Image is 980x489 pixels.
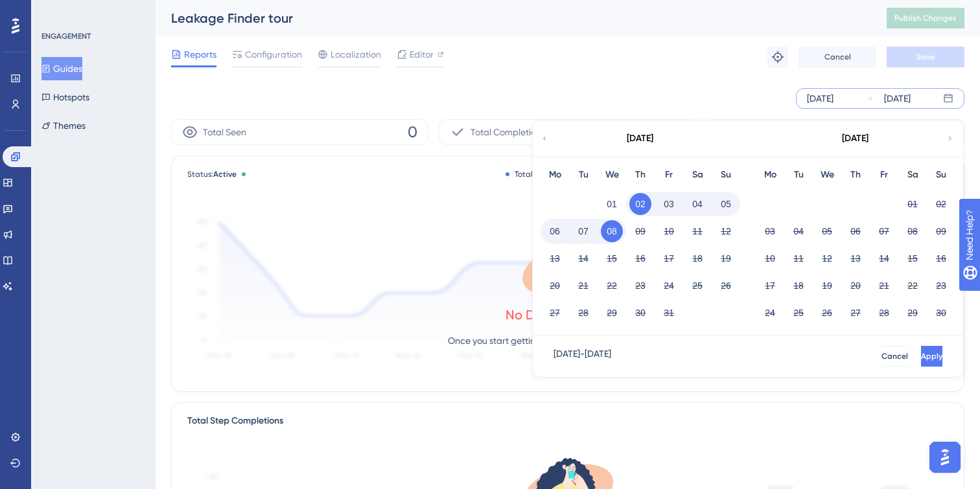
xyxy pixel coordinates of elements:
button: 13 [845,247,867,269]
button: 11 [686,220,708,242]
div: Mo [756,167,784,183]
button: Themes [41,114,86,137]
button: 07 [572,220,594,242]
button: 03 [759,220,781,242]
button: 26 [816,302,838,324]
button: 15 [902,247,924,269]
div: We [813,167,841,183]
span: Save [916,52,935,62]
button: 09 [930,220,952,242]
span: Publish Changes [894,13,957,23]
div: No Data to Show Yet [506,306,630,324]
button: 04 [686,193,708,215]
button: 08 [902,220,924,242]
button: 08 [601,220,623,242]
button: 03 [658,193,680,215]
button: 06 [544,220,566,242]
div: Tu [569,167,598,183]
span: Total Seen [203,124,246,140]
button: 02 [930,193,952,215]
button: 18 [686,247,708,269]
button: 22 [902,275,924,297]
button: 13 [544,247,566,269]
button: 19 [715,247,737,269]
button: 12 [816,247,838,269]
div: Total Step Completions [187,413,283,429]
div: Sa [898,167,927,183]
button: 16 [629,247,651,269]
span: Need Help? [30,3,81,19]
div: Mo [541,167,569,183]
button: 26 [715,275,737,297]
button: 10 [759,247,781,269]
button: 23 [629,275,651,297]
button: 25 [686,275,708,297]
div: Th [841,167,870,183]
div: Leakage Finder tour [171,9,854,27]
div: [DATE] [807,91,834,106]
div: Tu [784,167,813,183]
button: Cancel [799,47,876,67]
span: Configuration [245,47,302,62]
span: Cancel [881,351,908,361]
div: Su [712,167,740,183]
span: Cancel [824,52,851,62]
span: Status: [187,169,237,179]
p: Once you start getting interactions, they will be listed here [448,333,688,348]
button: 17 [658,247,680,269]
button: 09 [629,220,651,242]
button: 21 [873,275,895,297]
button: 14 [572,247,594,269]
button: 29 [601,302,623,324]
div: Sa [683,167,712,183]
button: 10 [658,220,680,242]
div: Fr [655,167,683,183]
button: 02 [629,193,651,215]
button: 21 [572,275,594,297]
button: 25 [787,302,810,324]
button: 23 [930,275,952,297]
div: Su [927,167,955,183]
div: ENGAGEMENT [41,31,91,41]
span: 0 [408,122,417,142]
span: Localization [331,47,381,62]
iframe: UserGuiding AI Assistant Launcher [926,438,964,477]
button: 11 [787,247,810,269]
button: 17 [759,275,781,297]
button: 24 [759,302,781,324]
span: Reports [184,47,216,62]
button: 14 [873,247,895,269]
button: Save [887,47,964,67]
button: 28 [873,302,895,324]
button: 30 [629,302,651,324]
button: Apply [921,346,942,367]
button: 07 [873,220,895,242]
button: Publish Changes [887,8,964,28]
div: [DATE] [627,131,653,146]
button: 15 [601,247,623,269]
span: Editor [410,47,434,62]
button: 20 [845,275,867,297]
button: 01 [902,193,924,215]
button: 20 [544,275,566,297]
button: 06 [845,220,867,242]
button: 05 [715,193,737,215]
span: Active [213,170,237,179]
div: [DATE] [884,91,911,106]
button: Cancel [881,346,908,367]
button: 24 [658,275,680,297]
button: 18 [787,275,810,297]
span: Total Completion [471,124,541,140]
div: Total Seen [506,169,553,179]
button: 30 [930,302,952,324]
div: Fr [870,167,898,183]
div: Th [626,167,655,183]
button: 28 [572,302,594,324]
span: Apply [921,351,942,361]
button: 27 [845,302,867,324]
button: 05 [816,220,838,242]
button: 27 [544,302,566,324]
button: 19 [816,275,838,297]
